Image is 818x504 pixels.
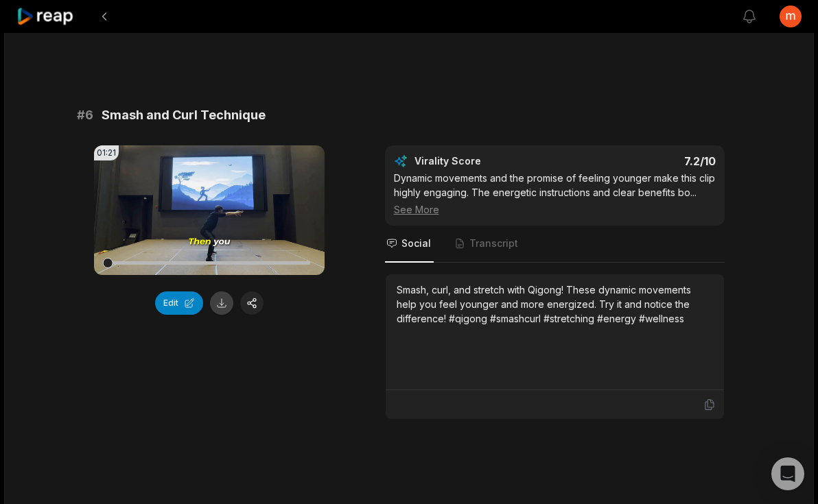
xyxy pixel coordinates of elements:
[469,237,518,250] span: Transcript
[568,154,716,168] div: 7.2 /10
[102,106,266,125] span: Smash and Curl Technique
[94,145,325,275] video: Your browser does not support mp4 format.
[771,457,804,490] div: Open Intercom Messenger
[385,226,725,263] nav: Tabs
[394,202,716,217] div: See More
[77,106,93,125] span: # 6
[414,154,562,168] div: Virality Score
[394,171,716,217] div: Dynamic movements and the promise of feeling younger make this clip highly engaging. The energeti...
[155,291,203,315] button: Edit
[397,283,713,326] div: Smash, curl, and stretch with Qigong! These dynamic movements help you feel younger and more ener...
[401,237,431,250] span: Social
